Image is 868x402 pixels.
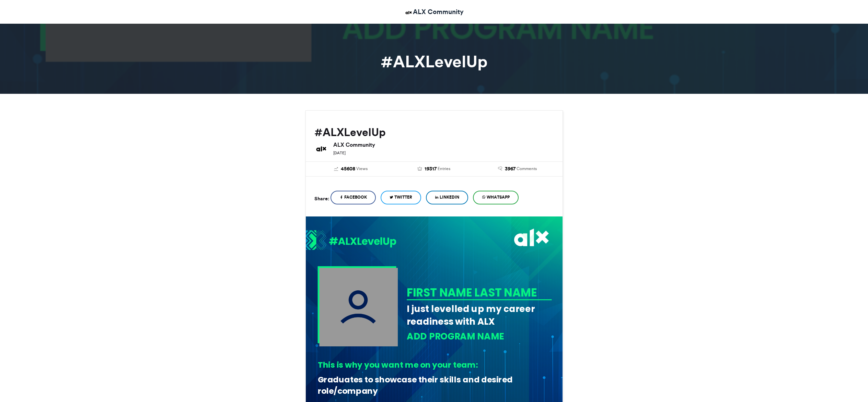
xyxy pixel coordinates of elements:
[481,165,554,173] a: 3967 Comments
[381,191,421,204] a: Twitter
[404,8,413,17] img: ALX Community
[319,268,398,346] img: user_filled.png
[397,165,471,173] a: 19317 Entries
[317,359,546,370] div: This is why you want me on your team:
[314,142,328,156] img: ALX Community
[425,165,437,173] span: 19317
[517,166,537,172] span: Comments
[344,194,367,200] span: Facebook
[333,142,554,147] h6: ALX Community
[473,191,519,204] a: WhatsApp
[341,165,355,173] span: 45608
[440,194,459,200] span: LinkedIn
[394,194,412,200] span: Twitter
[331,191,376,204] a: Facebook
[407,330,552,343] div: ADD PROGRAM NAME
[317,374,546,396] div: Graduates to showcase their skills and desired role/company
[505,165,516,173] span: 3967
[314,126,554,138] h2: #ALXLevelUp
[487,194,510,200] span: WhatsApp
[426,191,468,204] a: LinkedIn
[407,303,552,328] div: I just levelled up my career readiness with ALX
[404,7,464,17] a: ALX Community
[244,53,625,70] h1: #ALXLevelUp
[314,165,387,173] a: 45608 Views
[356,166,368,172] span: Views
[438,166,450,172] span: Entries
[314,194,329,203] h5: Share:
[407,284,549,300] div: FIRST NAME LAST NAME
[333,150,346,155] small: [DATE]
[306,230,396,252] img: 1721821317.056-e66095c2f9b7be57613cf5c749b4708f54720bc2.png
